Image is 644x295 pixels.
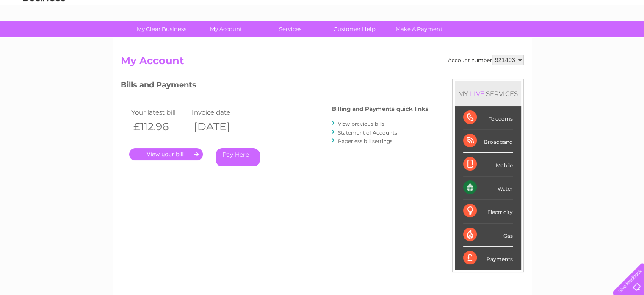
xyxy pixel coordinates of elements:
[495,36,511,42] a: Water
[463,223,513,247] div: Gas
[320,21,390,37] a: Customer Help
[190,107,251,118] td: Invoice date
[588,36,608,42] a: Contact
[127,21,196,37] a: My Clear Business
[338,138,392,144] a: Paperless bill settings
[540,36,565,42] a: Telecoms
[190,118,251,135] th: [DATE]
[463,106,513,129] div: Telecoms
[255,21,325,37] a: Services
[191,21,261,37] a: My Account
[121,79,428,94] h3: Bills and Payments
[468,90,486,98] div: LIVE
[338,121,384,127] a: View previous bills
[332,106,428,112] h4: Billing and Payments quick links
[216,148,260,166] a: Pay Here
[616,36,636,42] a: Log out
[338,129,397,136] a: Statement of Accounts
[455,81,521,106] div: MY SERVICES
[448,55,524,65] div: Account number
[122,5,522,41] div: Clear Business is a trading name of Verastar Limited (registered in [GEOGRAPHIC_DATA] No. 3667643...
[463,176,513,199] div: Water
[570,36,583,42] a: Blog
[129,118,190,135] th: £112.96
[484,4,543,15] a: 0333 014 3131
[129,107,190,118] td: Your latest bill
[22,22,66,48] img: logo.png
[463,247,513,270] div: Payments
[384,21,454,37] a: Make A Payment
[121,55,524,71] h2: My Account
[516,36,535,42] a: Energy
[463,129,513,153] div: Broadband
[463,153,513,176] div: Mobile
[463,199,513,223] div: Electricity
[129,148,203,160] a: .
